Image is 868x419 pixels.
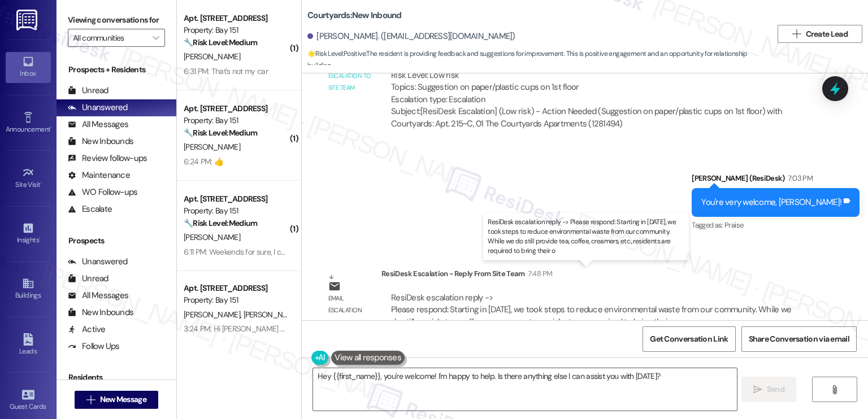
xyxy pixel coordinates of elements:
[184,66,268,76] div: 6:31 PM: That's not my car
[183,337,289,351] div: Archived on [DATE]
[701,197,841,208] div: You're very welcome, [PERSON_NAME]!
[184,128,257,138] strong: 🔧 Risk Level: Medium
[184,142,240,152] span: [PERSON_NAME]
[57,64,176,76] div: Prospects + Residents
[184,156,223,167] div: 6:24 PM: 👍
[57,372,176,383] div: Residents
[68,273,108,285] div: Unread
[41,179,42,187] span: •
[830,385,839,394] i: 
[68,203,112,215] div: Escalate
[68,85,108,97] div: Unread
[184,282,288,294] div: Apt. [STREET_ADDRESS]
[753,385,762,394] i: 
[244,309,300,320] span: [PERSON_NAME]
[313,368,736,411] textarea: Hey {{first_name}}, you're welcome! I'm happy to help. Is there anything else I can assist you wi...
[184,232,240,242] span: [PERSON_NAME]
[86,395,95,404] i: 
[68,152,147,164] div: Review follow-ups
[488,217,684,256] p: ResiDesk escalation reply -> Please respond: Starting in [DATE], we took steps to reduce environm...
[16,10,40,30] img: ResiDesk Logo
[50,124,52,132] span: •
[184,12,288,24] div: Apt. [STREET_ADDRESS]
[381,268,811,283] div: ResiDesk Escalation - Reply From Site Team
[68,307,133,318] div: New Inbounds
[6,52,51,82] a: Inbox
[6,163,51,194] a: Site Visit •
[184,24,288,36] div: Property: Bay 151
[184,218,257,228] strong: 🔧 Risk Level: Medium
[692,172,860,188] div: [PERSON_NAME] (ResiDesk)
[692,217,860,233] div: Tagged as:
[68,11,165,29] label: Viewing conversations for
[68,136,133,147] div: New Inbounds
[391,292,791,328] div: ResiDesk escalation reply -> Please respond: Starting in [DATE], we took steps to reduce environm...
[741,377,796,402] button: Send
[68,102,128,114] div: Unanswered
[650,333,728,345] span: Get Conversation Link
[39,234,41,242] span: •
[785,172,813,184] div: 7:03 PM
[68,341,120,352] div: Follow Ups
[68,256,128,268] div: Unanswered
[184,115,288,126] div: Property: Bay 151
[328,293,372,329] div: Email escalation reply
[68,186,137,198] div: WO Follow-ups
[307,48,772,72] span: : The resident is providing feedback and suggestions for improvement. This is positive engagement...
[741,326,857,352] button: Share Conversation via email
[328,58,372,94] div: Email escalation to site team
[68,119,128,130] div: All Messages
[307,49,366,58] strong: 🌟 Risk Level: Positive
[767,383,784,395] span: Send
[184,51,240,62] span: [PERSON_NAME]
[724,220,743,230] span: Praise
[73,29,147,47] input: All communities
[307,10,402,21] b: Courtyards: New Inbound
[6,219,51,249] a: Insights •
[643,326,735,352] button: Get Conversation Link
[184,193,288,205] div: Apt. [STREET_ADDRESS]
[391,106,802,130] div: Subject: [ResiDesk Escalation] (Low risk) - Action Needed (Suggestion on paper/plastic cups on 1s...
[749,333,849,345] span: Share Conversation via email
[68,290,128,302] div: All Messages
[75,391,158,409] button: New Message
[525,268,552,280] div: 7:48 PM
[307,30,515,42] div: [PERSON_NAME]. ([EMAIL_ADDRESS][DOMAIN_NAME])
[68,169,130,181] div: Maintenance
[184,309,244,320] span: [PERSON_NAME]
[184,205,288,217] div: Property: Bay 151
[806,28,848,40] span: Create Lead
[6,385,51,416] a: Guest Cards
[100,394,146,405] span: New Message
[391,57,802,106] div: ResiDesk escalation to site team -> Risk Level: Low risk Topics: Suggestion on paper/plastic cups...
[792,29,801,38] i: 
[6,330,51,360] a: Leads
[153,33,159,42] i: 
[184,103,288,115] div: Apt. [STREET_ADDRESS]
[184,37,257,47] strong: 🔧 Risk Level: Medium
[68,324,106,335] div: Active
[778,25,862,43] button: Create Lead
[57,235,176,247] div: Prospects
[6,274,51,304] a: Buildings
[184,294,288,306] div: Property: Bay 151
[184,247,416,257] div: 6:11 PM: Weekends for sure, I can take pictures and send them if it helps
